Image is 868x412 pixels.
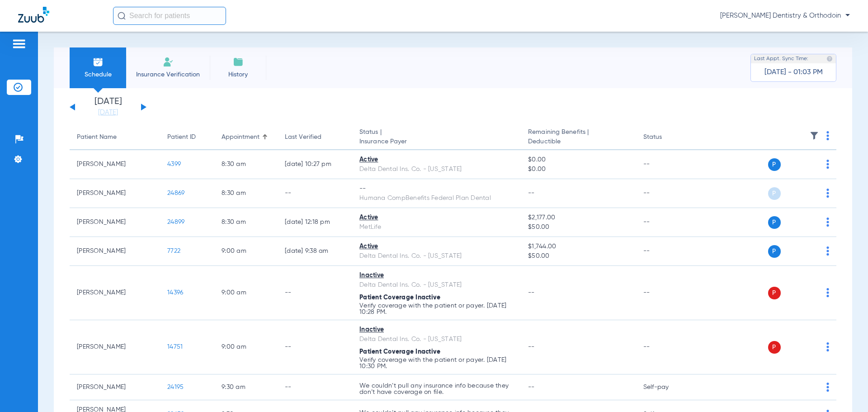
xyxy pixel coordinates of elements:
div: MetLife [359,223,514,232]
td: [DATE] 10:27 PM [278,150,352,179]
div: Active [359,213,514,223]
span: $0.00 [528,155,628,165]
span: P [768,158,781,171]
td: -- [278,179,352,208]
span: 24899 [167,219,184,225]
div: Humana CompBenefits Federal Plan Dental [359,194,514,203]
td: [DATE] 9:38 AM [278,237,352,266]
td: -- [636,179,697,208]
div: Appointment [222,133,259,142]
td: 8:30 AM [214,150,278,179]
img: Zuub Logo [18,7,49,23]
div: Appointment [222,133,270,142]
div: Patient ID [167,133,196,142]
span: Insurance Verification [133,70,203,79]
span: $50.00 [528,223,628,232]
input: Search for patients [113,7,226,25]
img: group-dot-blue.svg [826,160,829,169]
p: Verify coverage with the patient or payer. [DATE] 10:28 PM. [359,303,514,315]
img: Search Icon [118,12,126,20]
span: Schedule [76,70,119,79]
span: $0.00 [528,165,628,174]
td: -- [636,208,697,237]
span: $50.00 [528,251,628,261]
img: group-dot-blue.svg [826,189,829,198]
td: -- [278,266,352,320]
span: 4399 [167,161,181,167]
td: 9:00 AM [214,320,278,374]
img: History [233,57,244,67]
span: [DATE] - 01:03 PM [764,68,823,77]
td: [PERSON_NAME] [70,208,160,237]
div: Active [359,155,514,165]
td: 9:00 AM [214,237,278,266]
span: $2,177.00 [528,213,628,223]
span: P [768,245,781,258]
span: P [768,287,781,299]
span: Patient Coverage Inactive [359,349,440,355]
span: P [768,341,781,354]
div: Inactive [359,325,514,335]
li: [DATE] [81,97,135,117]
span: -- [528,289,535,296]
td: -- [636,266,697,320]
span: 24195 [167,384,184,390]
span: -- [528,190,535,196]
td: 8:30 AM [214,179,278,208]
th: Status [636,125,697,150]
td: 8:30 AM [214,208,278,237]
div: Patient ID [167,133,207,142]
div: Last Verified [285,133,321,142]
span: 14751 [167,344,183,350]
iframe: Chat Widget [823,369,868,412]
span: 14396 [167,289,183,296]
span: Last Appt. Sync Time: [754,54,808,63]
img: hamburger-icon [12,38,26,49]
span: -- [528,384,535,390]
span: $1,744.00 [528,242,628,251]
span: Insurance Payer [359,137,514,147]
td: 9:00 AM [214,266,278,320]
span: History [217,70,259,79]
th: Status | [352,125,521,150]
td: -- [636,320,697,374]
td: -- [636,150,697,179]
div: Inactive [359,271,514,280]
div: Delta Dental Ins. Co. - [US_STATE] [359,280,514,290]
td: [PERSON_NAME] [70,266,160,320]
td: [PERSON_NAME] [70,237,160,266]
td: -- [636,237,697,266]
td: [PERSON_NAME] [70,179,160,208]
img: last sync help info [826,56,833,62]
td: -- [278,320,352,374]
td: [PERSON_NAME] [70,320,160,374]
img: filter.svg [810,131,819,140]
span: 7722 [167,248,180,254]
span: P [768,216,781,229]
div: Delta Dental Ins. Co. - [US_STATE] [359,251,514,261]
div: Active [359,242,514,251]
img: group-dot-blue.svg [826,246,829,256]
div: Patient Name [77,133,153,142]
td: [DATE] 12:18 PM [278,208,352,237]
p: Verify coverage with the patient or payer. [DATE] 10:30 PM. [359,357,514,369]
img: group-dot-blue.svg [826,288,829,297]
div: -- [359,184,514,194]
span: -- [528,344,535,350]
td: -- [278,374,352,400]
span: Deductible [528,137,628,147]
p: We couldn’t pull any insurance info because they don’t have coverage on file. [359,383,514,395]
img: group-dot-blue.svg [826,131,829,140]
img: Schedule [93,57,104,67]
img: group-dot-blue.svg [826,218,829,227]
div: Last Verified [285,133,345,142]
div: Delta Dental Ins. Co. - [US_STATE] [359,335,514,344]
div: Patient Name [77,133,117,142]
div: Delta Dental Ins. Co. - [US_STATE] [359,165,514,174]
span: 24869 [167,190,184,196]
td: Self-pay [636,374,697,400]
td: [PERSON_NAME] [70,150,160,179]
img: Manual Insurance Verification [163,57,174,67]
img: group-dot-blue.svg [826,342,829,351]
